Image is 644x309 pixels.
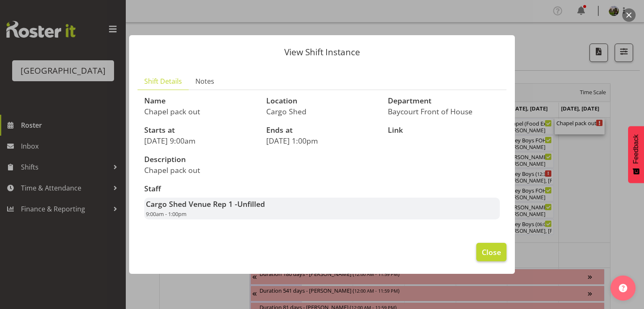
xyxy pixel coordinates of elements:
[144,76,182,86] span: Shift Details
[237,199,265,209] span: Unfilled
[632,134,640,164] span: Feedback
[195,76,214,86] span: Notes
[144,126,256,134] h3: Starts at
[144,155,317,164] h3: Description
[138,48,506,57] p: View Shift Instance
[144,185,500,193] h3: Staff
[266,107,378,116] p: Cargo Shed
[388,107,500,116] p: Baycourt Front of House
[628,126,644,183] button: Feedback - Show survey
[482,247,501,257] span: Close
[266,97,378,105] h3: Location
[144,165,317,175] p: Chapel pack out
[388,126,500,134] h3: Link
[146,210,187,218] span: 9:00am - 1:00pm
[144,97,256,105] h3: Name
[266,136,378,145] p: [DATE] 1:00pm
[146,199,265,209] strong: Cargo Shed Venue Rep 1 -
[266,126,378,134] h3: Ends at
[144,107,256,116] p: Chapel pack out
[619,284,627,292] img: help-xxl-2.png
[476,243,506,261] button: Close
[144,136,256,145] p: [DATE] 9:00am
[388,97,500,105] h3: Department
